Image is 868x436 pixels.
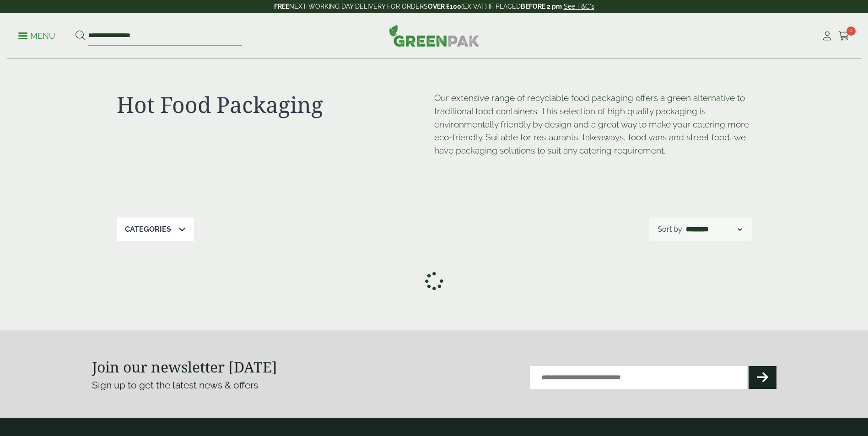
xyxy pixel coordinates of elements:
h1: Hot Food Packaging [117,91,434,118]
p: [URL][DOMAIN_NAME] [434,165,435,166]
a: 0 [838,29,850,43]
p: Categories [125,224,171,235]
strong: FREE [274,3,289,10]
strong: BEFORE 2 pm [521,3,562,10]
p: Sort by [658,224,682,235]
p: Menu [18,31,55,42]
i: My Account [821,32,833,41]
span: 0 [846,27,856,36]
i: Cart [838,32,850,41]
strong: OVER £100 [428,3,461,10]
p: Sign up to get the latest news & offers [92,378,400,393]
strong: Join our newsletter [DATE] [92,357,277,377]
img: GreenPak Supplies [389,25,480,47]
p: Our extensive range of recyclable food packaging offers a green alternative to traditional food c... [434,91,752,157]
select: Shop order [684,224,744,235]
a: See T&C's [564,3,594,10]
a: Menu [18,31,55,40]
